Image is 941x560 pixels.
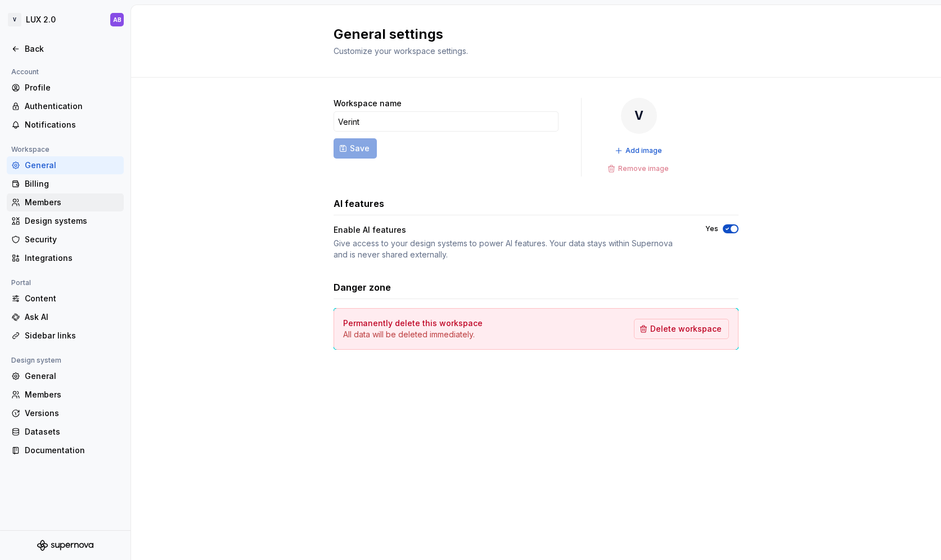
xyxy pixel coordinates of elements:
div: Sidebar links [25,330,119,341]
p: All data will be deleted immediately. [343,329,483,340]
div: Enable AI features [334,224,685,236]
div: Ask AI [25,311,119,323]
div: AB [113,15,121,24]
a: Back [7,40,124,58]
div: Members [25,197,119,208]
div: Workspace [7,143,54,156]
div: LUX 2.0 [26,14,56,25]
div: Billing [25,178,119,189]
div: Account [7,65,43,79]
a: Notifications [7,116,124,134]
div: Notifications [25,119,119,130]
h2: General settings [334,25,725,43]
div: General [25,371,119,382]
h3: AI features [334,197,384,210]
a: Integrations [7,249,124,267]
span: Customize your workspace settings. [334,46,468,56]
a: Documentation [7,441,124,459]
div: General [25,160,119,171]
a: Content [7,290,124,308]
a: Profile [7,79,124,97]
button: Delete workspace [634,319,729,339]
a: Security [7,231,124,249]
button: Add image [611,143,667,159]
div: Members [25,389,119,400]
a: General [7,156,124,174]
h3: Danger zone [334,281,391,294]
span: Add image [625,146,662,155]
div: Documentation [25,445,119,456]
a: Billing [7,175,124,193]
div: Design system [7,354,66,367]
div: Integrations [25,252,119,264]
div: Content [25,293,119,304]
a: Versions [7,404,124,422]
div: Versions [25,408,119,419]
label: Workspace name [334,98,402,109]
div: Design systems [25,215,119,227]
div: Security [25,234,119,245]
h4: Permanently delete this workspace [343,318,483,329]
a: Authentication [7,97,124,115]
div: Datasets [25,426,119,437]
div: Give access to your design systems to power AI features. Your data stays within Supernova and is ... [334,238,685,260]
a: Members [7,193,124,211]
div: Profile [25,82,119,93]
svg: Supernova Logo [37,540,93,551]
div: Portal [7,276,35,290]
a: General [7,367,124,385]
a: Sidebar links [7,327,124,345]
a: Datasets [7,423,124,441]
div: V [8,13,21,26]
a: Members [7,386,124,404]
label: Yes [705,224,718,233]
a: Ask AI [7,308,124,326]
span: Delete workspace [650,323,722,335]
button: VLUX 2.0AB [2,7,128,32]
div: Back [25,43,119,55]
div: Authentication [25,101,119,112]
a: Design systems [7,212,124,230]
div: V [621,98,657,134]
